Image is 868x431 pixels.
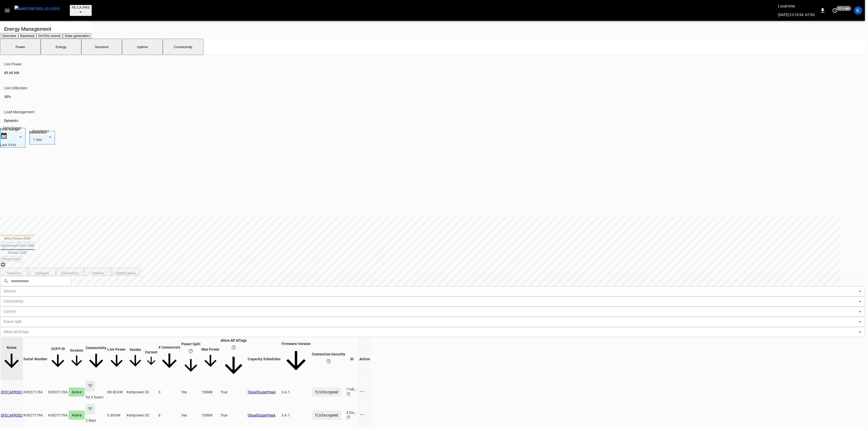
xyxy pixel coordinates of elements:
[359,388,371,396] div: charge point options
[41,39,81,55] button: Energy
[23,338,48,380] th: Serial Number
[346,387,358,392] div: 71eb ...
[220,404,247,427] td: True
[4,85,849,91] p: Live Utilization
[14,6,60,12] img: ampcontrol.io logo
[4,118,849,124] h6: Dynamic
[48,347,67,371] span: OCPP ID
[63,33,92,38] button: Solar generation
[346,415,358,421] div: copy
[4,109,849,114] p: Load Management
[1,413,23,417] a: 3FECAPRS02
[30,135,67,145] div: 1 min
[778,12,815,17] p: [DATE] 22:19:34 -07:00
[36,33,63,38] button: Dr/V2G events
[201,381,220,404] td: 150 kW
[181,342,200,376] span: Power Split
[831,6,839,15] button: set refresh interval
[108,347,126,371] span: Live Power
[81,39,122,55] button: Sessions
[4,70,849,76] h6: 89.69 kW
[1,346,23,373] span: Name
[854,6,862,15] div: profile-icon
[145,404,158,427] td: DC
[248,338,281,380] th: Capacity Schedules
[18,33,37,38] button: Baseload
[126,381,144,404] td: Kempower
[201,404,220,427] td: 150 kW
[281,381,311,404] td: 3.4.1
[248,413,281,418] p: [ Base ] SuperPeak
[30,130,55,135] label: Resolution
[220,381,247,404] td: True
[4,94,849,100] h6: 30%
[778,4,815,9] p: Local time
[201,347,219,371] span: Max Power
[281,404,311,427] td: 3.4.1
[145,350,157,368] span: Current
[282,342,311,376] span: Firmware Version
[346,338,358,380] th: ID
[69,411,85,420] div: Active
[158,345,180,372] span: # Connectors
[346,410,358,415] div: 470c ...
[122,39,163,55] button: Uptime
[126,404,144,427] td: Kempower
[127,348,144,370] span: Vendor
[23,381,48,404] td: K0027178A
[181,404,201,427] td: Yes
[86,346,107,372] span: Connectivity
[220,338,247,379] span: Allow All IdTags
[107,404,126,427] td: 0.89 kW
[312,411,341,420] p: TLS Encrypted
[48,404,68,427] td: K0027179A
[359,411,371,419] div: charge point options
[86,418,107,423] p: 2 days
[358,338,371,380] th: Action
[1,390,23,394] a: 3FECAPRS01
[836,6,851,11] span: 10 s ago
[4,62,849,67] p: Live Power
[86,395,107,400] p: for 3 hours
[312,387,341,397] p: TLS Encrypted
[23,404,48,427] td: K0027179A
[181,381,201,404] td: Yes
[158,381,181,404] td: 3
[312,352,345,366] div: Connection Security
[48,381,68,404] td: K0027178A
[163,39,203,55] button: Connectivity
[69,387,85,397] div: Active
[158,404,181,427] td: 6
[12,4,62,17] button: menu
[346,392,358,397] div: copy
[107,381,126,404] td: 88.80 kW
[145,381,158,404] td: DC
[69,348,85,370] span: Session
[248,390,281,395] p: [ Base ] SuperPeak
[72,6,90,9] span: FE.CA.PRS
